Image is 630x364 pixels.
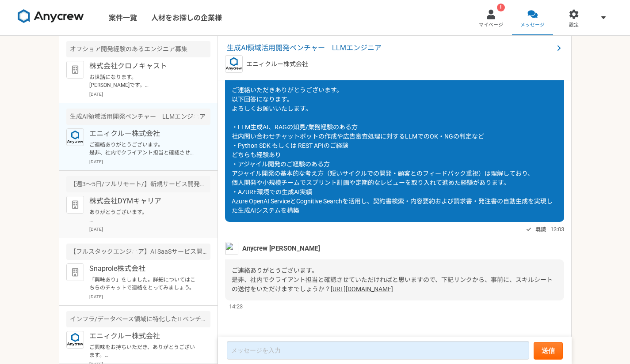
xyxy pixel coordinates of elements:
img: logo_text_blue_01.png [66,331,84,349]
img: logo_text_blue_01.png [225,55,243,73]
span: 設定 [569,22,579,29]
span: [PERSON_NAME]様 ご連絡いただきありがとうございます。 以下回答になります。 よろしくお願いいたします。 ・LLM生成AI、RAGの知見/業務経験のある方 社内問い合わせチャットボッ... [232,68,553,214]
p: [DATE] [89,158,210,165]
p: お世話になります。 [PERSON_NAME]です。 ご連絡いただきありがとうございます。 10/15の15時からで日程調整させていただきました。 よろしくお願いいたします。 [89,73,199,89]
p: 「興味あり」をしました。詳細についてはこちらのチャットで連絡をとってみましょう。 [89,276,199,292]
div: インフラ/データベース領域に特化したITベンチャー 人事・評価制度設計 [66,311,210,327]
div: 生成AI領域活用開発ベンチャー LLMエンジニア [66,109,210,125]
img: S__5267474.jpg [225,242,238,255]
span: Anycrew [PERSON_NAME] [242,244,320,253]
p: Snaprole株式会社 [89,263,199,274]
img: default_org_logo-42cde973f59100197ec2c8e796e4974ac8490bb5b08a0eb061ff975e4574aa76.png [66,263,84,281]
img: 8DqYSo04kwAAAAASUVORK5CYII= [18,9,84,23]
span: 既読 [535,224,546,235]
img: default_org_logo-42cde973f59100197ec2c8e796e4974ac8490bb5b08a0eb061ff975e4574aa76.png [66,196,84,214]
span: 14:23 [229,302,243,311]
p: [DATE] [89,91,210,98]
p: ご連絡ありがとうございます。 是非、社内でクライアント担当と確認させていただければと思いますので、下記リンクから、事前に、スキルシートの送付をいただけますでしょうか？ [URL][DOMAIN_... [89,141,199,157]
a: [URL][DOMAIN_NAME] [331,285,393,293]
p: ありがとうございます。 上記の日時承知いたしました。 当日よろしくお願いいたします。 [89,208,199,224]
p: エニィクルー株式会社 [89,331,199,341]
span: マイページ [479,22,503,29]
p: [DATE] [89,293,210,300]
div: オフショア開発経験のあるエンジニア募集 [66,41,210,57]
img: default_org_logo-42cde973f59100197ec2c8e796e4974ac8490bb5b08a0eb061ff975e4574aa76.png [66,61,84,79]
p: [DATE] [89,226,210,233]
div: 【週3〜5日/フルリモート/】新規サービス開発フルスタックエンジニア [66,176,210,192]
span: ご連絡ありがとうございます。 是非、社内でクライアント担当と確認させていただければと思いますので、下記リンクから、事前に、スキルシートの送付をいただけますでしょうか？ [232,267,553,293]
p: エニィクルー株式会社 [246,60,308,69]
div: 【フルスタックエンジニア】AI SaaSサービス開発に協力いただける方募集！ [66,244,210,260]
div: ! [497,4,505,11]
button: 送信 [534,342,563,360]
p: エニィクルー株式会社 [89,128,199,139]
span: 生成AI領域活用開発ベンチャー LLMエンジニア [227,43,554,53]
span: メッセージ [520,22,545,29]
p: 株式会社クロノキャスト [89,61,199,71]
p: 株式会社DYMキャリア [89,196,199,206]
p: ご興味をお持ちいただき、ありがとうございます。 本件ですが、SES等のIT企業にて、人事業務のご経験をお持ちの方が対象となりまして、ご経験としてはいかがでしょうか？ [89,343,199,359]
span: 13:03 [550,225,564,233]
img: logo_text_blue_01.png [66,128,84,146]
